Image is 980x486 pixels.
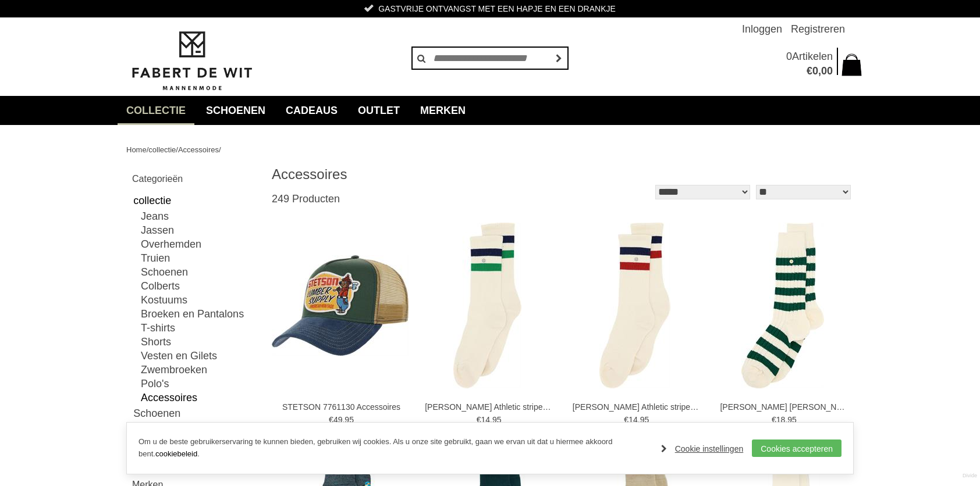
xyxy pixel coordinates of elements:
a: T-shirts [141,321,257,335]
a: cookiebeleid [155,449,197,458]
span: 95 [640,415,649,424]
img: Fabert de Wit [126,30,257,92]
a: Registreren [791,17,845,41]
span: € [477,415,481,424]
span: 95 [492,415,502,424]
a: Overhemden [141,237,257,251]
span: 49 [333,415,343,424]
a: collectie [132,192,257,209]
a: Merken [411,96,474,125]
a: Jeans [141,209,257,223]
h2: Categorieën [132,171,257,186]
a: Kostuums [141,293,257,307]
img: Alfredo Gonzales Merino cosy rib stripes Accessoires [741,223,824,388]
p: Om u de beste gebruikerservaring te kunnen bieden, gebruiken wij cookies. Als u onze site gebruik... [139,436,649,460]
a: Polo's [141,377,257,391]
span: € [807,65,812,77]
span: , [342,415,345,424]
a: Shorts [141,335,257,349]
h1: Accessoires [272,166,563,183]
span: 0 [812,65,818,77]
span: Artikelen [792,51,833,62]
span: 0 [786,51,792,62]
a: Zwembroeken [141,363,257,377]
a: Schoenen [141,265,257,279]
span: 18 [776,415,786,424]
span: , [785,415,787,424]
a: Vesten en Gilets [141,349,257,363]
a: STETSON 7761130 Accessoires [278,402,406,412]
a: Cookie instellingen [661,440,744,458]
a: [PERSON_NAME] [PERSON_NAME] cosy rib stripes Accessoires [720,402,848,412]
img: Alfredo Gonzales Athletic stripes Accessoires [453,223,521,388]
a: Colberts [141,279,257,293]
a: Outlet [349,96,409,125]
span: 14 [629,415,638,424]
a: Divide [963,469,977,483]
img: STETSON 7761130 Accessoires [272,255,409,356]
a: Home [126,145,147,154]
a: Truien [141,251,257,265]
span: € [772,415,776,424]
span: , [638,415,640,424]
span: 14 [481,415,491,424]
span: / [147,145,149,154]
a: collectie [118,96,194,125]
span: € [624,415,629,424]
a: Jassen [141,223,257,237]
img: Alfredo Gonzales Athletic stripes Accessoires [599,223,670,388]
a: Broeken en Pantalons [141,307,257,321]
a: Cadeaus [277,96,346,125]
a: Inloggen [742,17,782,41]
a: [PERSON_NAME] Athletic stripes Accessoires [573,402,701,412]
a: collectie [148,145,176,154]
span: 00 [821,65,833,77]
span: , [490,415,492,424]
span: / [176,145,178,154]
a: Accessoires [178,145,219,154]
a: Schoenen [197,96,274,125]
a: Schoenen [132,405,257,422]
a: [PERSON_NAME] Athletic stripes Accessoires [425,402,553,412]
span: , [818,65,821,77]
a: Accessoires [141,391,257,405]
span: 95 [345,415,354,424]
span: / [219,145,221,154]
span: € [329,415,333,424]
span: 249 Producten [272,193,340,205]
span: 95 [787,415,797,424]
a: Cookies accepteren [752,439,841,457]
